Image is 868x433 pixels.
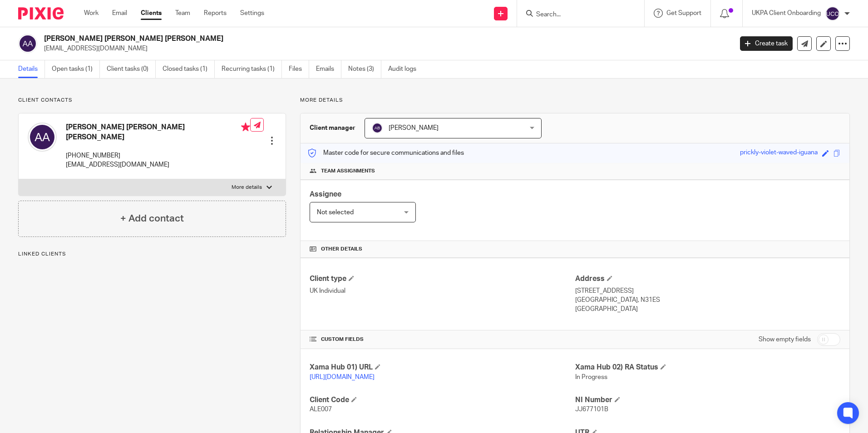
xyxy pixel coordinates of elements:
[388,60,423,78] a: Audit logs
[666,10,701,16] span: Get Support
[300,97,850,104] p: More details
[241,123,250,132] i: Primary
[575,305,840,314] p: [GEOGRAPHIC_DATA]
[141,9,162,18] a: Clients
[575,363,840,372] h4: Xama Hub 02) RA Status
[66,160,250,169] p: [EMAIL_ADDRESS][DOMAIN_NAME]
[310,363,575,372] h4: Xama Hub 01) URL
[310,191,341,198] span: Assignee
[289,60,309,78] a: Files
[575,295,840,305] p: [GEOGRAPHIC_DATA], N31ES
[316,60,341,78] a: Emails
[222,60,282,78] a: Recurring tasks (1)
[310,374,375,380] a: [URL][DOMAIN_NAME]
[107,60,156,78] a: Client tasks (0)
[310,123,355,133] h3: Client manager
[18,7,64,20] img: Pixie
[120,212,184,226] h4: + Add contact
[66,123,250,142] h4: [PERSON_NAME] [PERSON_NAME] [PERSON_NAME]
[740,36,793,51] a: Create task
[575,406,608,413] span: JJ677101B
[759,335,811,344] label: Show empty fields
[825,6,840,21] img: svg%3E
[204,9,227,18] a: Reports
[112,9,127,18] a: Email
[44,44,726,53] p: [EMAIL_ADDRESS][DOMAIN_NAME]
[372,123,383,133] img: svg%3E
[535,11,617,19] input: Search
[307,148,464,157] p: Master code for secure communications and files
[575,286,840,295] p: [STREET_ADDRESS]
[310,406,332,413] span: ALE007
[28,123,57,152] img: svg%3E
[44,34,590,44] h2: [PERSON_NAME] [PERSON_NAME] [PERSON_NAME]
[52,60,100,78] a: Open tasks (1)
[310,395,575,405] h4: Client Code
[575,395,840,405] h4: NI Number
[175,9,190,18] a: Team
[752,9,821,18] p: UKPA Client Onboarding
[18,97,286,104] p: Client contacts
[348,60,381,78] a: Notes (3)
[310,286,575,295] p: UK Individual
[740,148,818,158] div: prickly-violet-waved-iguana
[240,9,264,18] a: Settings
[321,167,375,175] span: Team assignments
[310,274,575,284] h4: Client type
[84,9,99,18] a: Work
[18,60,45,78] a: Details
[389,125,439,131] span: [PERSON_NAME]
[310,336,575,343] h4: CUSTOM FIELDS
[317,209,354,216] span: Not selected
[18,34,37,53] img: svg%3E
[66,151,250,160] p: [PHONE_NUMBER]
[575,274,840,284] h4: Address
[575,374,607,380] span: In Progress
[321,246,362,253] span: Other details
[18,251,286,258] p: Linked clients
[232,184,262,191] p: More details
[163,60,215,78] a: Closed tasks (1)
